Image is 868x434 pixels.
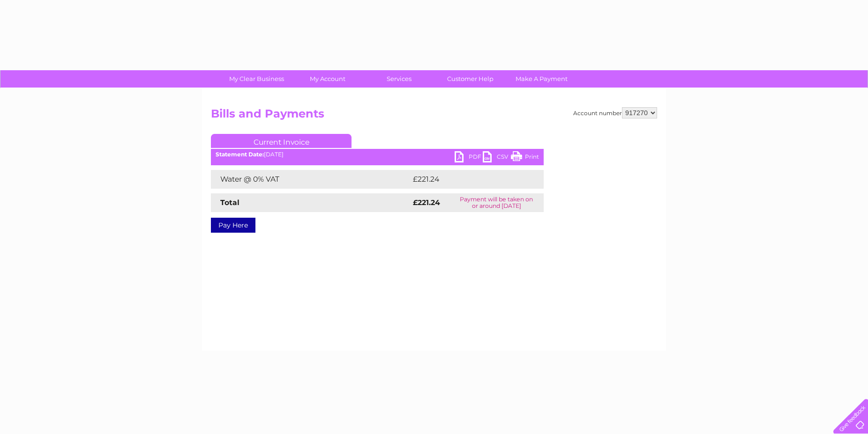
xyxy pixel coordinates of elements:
h2: Bills and Payments [211,107,657,125]
a: CSV [483,151,511,165]
a: Customer Help [432,70,509,88]
b: Statement Date: [216,151,264,158]
td: £221.24 [411,170,526,189]
div: Account number [573,107,657,118]
a: Pay Here [211,218,255,233]
div: [DATE] [211,151,544,158]
a: Print [511,151,539,165]
strong: £221.24 [413,198,440,207]
a: My Clear Business [218,70,295,88]
strong: Total [220,198,239,207]
a: Services [360,70,438,88]
td: Payment will be taken on or around [DATE] [449,193,544,212]
a: My Account [289,70,367,88]
a: PDF [455,151,483,165]
td: Water @ 0% VAT [211,170,411,189]
a: Make A Payment [503,70,580,88]
a: Current Invoice [211,134,352,148]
